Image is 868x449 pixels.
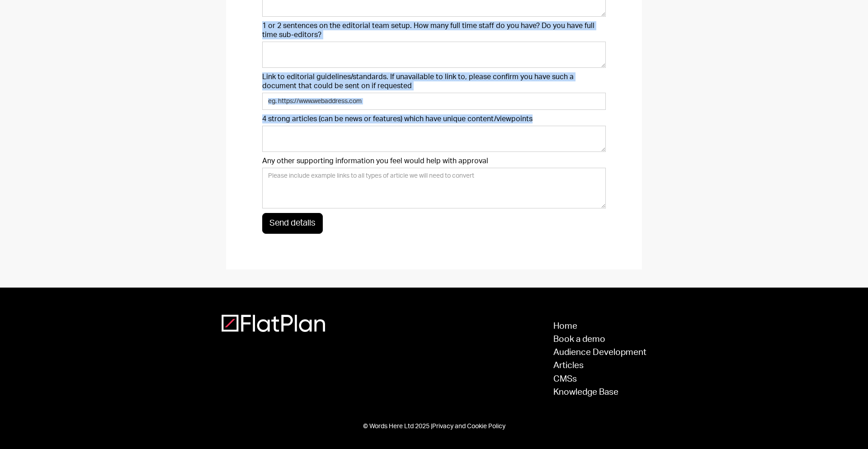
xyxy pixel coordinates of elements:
[262,114,606,123] label: 4 strong articles (can be news or features) which have unique content/viewpoints
[553,361,646,370] a: Articles
[262,72,606,90] label: Link to editorial guidelines/standards. If unavailable to link to, please confirm you have such a...
[222,422,646,431] div: © Words Here Ltd 2025 |
[553,375,646,383] a: CMSs
[262,213,323,234] input: Send details
[262,21,606,39] label: 1 or 2 sentences on the editorial team setup. How many full time staff do you have? Do you have f...
[553,335,646,344] a: Book a demo
[262,156,606,165] label: Any other supporting information you feel would help with approval
[553,322,646,331] a: Home
[262,93,606,110] input: eg. https://www.webaddress.com
[553,388,646,397] a: Knowledge Base
[432,423,505,430] a: Privacy and Cookie Policy
[553,348,646,357] a: Audience Development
